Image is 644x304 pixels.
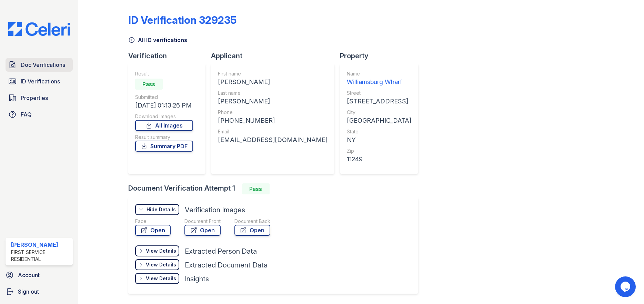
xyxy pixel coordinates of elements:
[21,110,32,119] span: FAQ
[347,70,411,77] div: Name
[146,247,176,254] div: View Details
[347,154,411,164] div: 11249
[3,285,76,298] a: Sign out
[234,218,270,225] div: Document Back
[218,116,328,125] div: [PHONE_NUMBER]
[18,271,40,279] span: Account
[218,77,328,87] div: [PERSON_NAME]
[135,79,163,90] div: Pass
[218,70,328,77] div: First name
[135,120,193,131] a: All Images
[218,135,328,145] div: [EMAIL_ADDRESS][DOMAIN_NAME]
[135,225,171,236] a: Open
[347,128,411,135] div: State
[128,183,424,194] div: Document Verification Attempt 1
[146,261,176,268] div: View Details
[21,94,48,102] span: Properties
[615,276,637,297] iframe: chat widget
[3,268,76,282] a: Account
[11,241,70,249] div: [PERSON_NAME]
[128,36,187,44] a: All ID verifications
[147,206,176,213] div: Hide Details
[128,14,237,26] div: ID Verification 329235
[218,128,328,135] div: Email
[146,275,176,282] div: View Details
[6,74,73,88] a: ID Verifications
[347,77,411,87] div: Williamsburg Wharf
[135,113,193,120] div: Download Images
[135,141,193,152] a: Summary PDF
[6,91,73,105] a: Properties
[6,108,73,121] a: FAQ
[347,70,411,87] a: Name Williamsburg Wharf
[18,287,39,296] span: Sign out
[128,51,211,61] div: Verification
[21,77,60,85] span: ID Verifications
[347,90,411,97] div: Street
[218,90,328,97] div: Last name
[184,218,221,225] div: Document Front
[347,116,411,125] div: [GEOGRAPHIC_DATA]
[347,135,411,145] div: NY
[340,51,424,61] div: Property
[347,148,411,154] div: Zip
[347,97,411,106] div: [STREET_ADDRESS]
[218,97,328,106] div: [PERSON_NAME]
[135,70,193,77] div: Result
[184,225,221,236] a: Open
[21,61,65,69] span: Doc Verifications
[135,94,193,101] div: Submitted
[3,22,76,36] img: CE_Logo_Blue-a8612792a0a2168367f1c8372b55b34899dd931a85d93a1a3d3e32e68fde9ad4.png
[135,218,171,225] div: Face
[242,183,270,194] div: Pass
[185,246,257,256] div: Extracted Person Data
[185,205,245,215] div: Verification Images
[6,58,73,72] a: Doc Verifications
[347,109,411,116] div: City
[135,101,193,110] div: [DATE] 01:13:26 PM
[234,225,270,236] a: Open
[185,260,268,270] div: Extracted Document Data
[11,249,70,263] div: First Service Residential
[211,51,340,61] div: Applicant
[185,274,209,284] div: Insights
[135,134,193,141] div: Result summary
[218,109,328,116] div: Phone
